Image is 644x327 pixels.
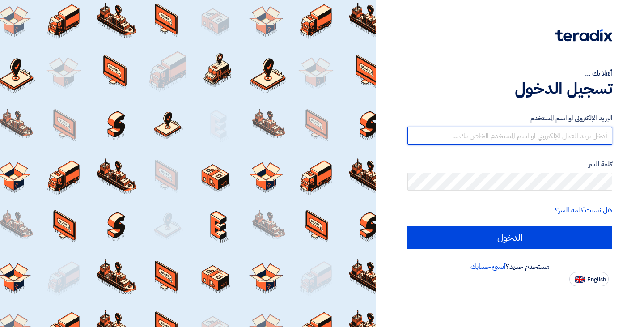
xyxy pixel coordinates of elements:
[555,205,612,216] a: هل نسيت كلمة السر؟
[407,79,612,98] h1: تسجيل الدخول
[470,261,506,272] a: أنشئ حسابك
[407,127,612,145] input: أدخل بريد العمل الإلكتروني او اسم المستخدم الخاص بك ...
[407,68,612,79] div: أهلا بك ...
[569,272,609,286] button: English
[407,113,612,123] label: البريد الإلكتروني او اسم المستخدم
[555,29,612,42] img: Teradix logo
[575,276,585,283] img: en-US.png
[407,226,612,249] input: الدخول
[587,276,606,283] span: English
[407,159,612,170] label: كلمة السر
[407,261,612,272] div: مستخدم جديد؟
